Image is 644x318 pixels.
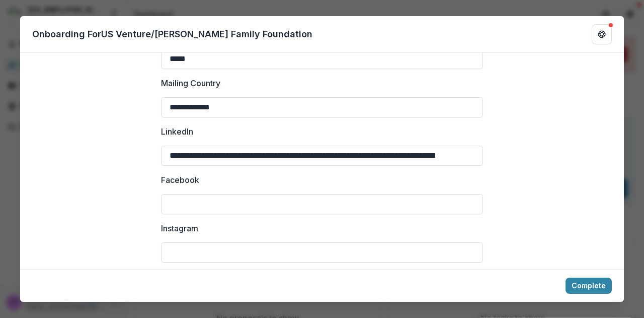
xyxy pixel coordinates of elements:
p: Onboarding For US Venture/[PERSON_NAME] Family Foundation [32,27,312,41]
p: Facebook [161,174,199,186]
p: Instagram [161,222,198,234]
button: Complete [566,278,612,294]
p: LinkedIn [161,125,193,138]
button: Get Help [592,24,612,44]
p: Mailing Country [161,77,220,89]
